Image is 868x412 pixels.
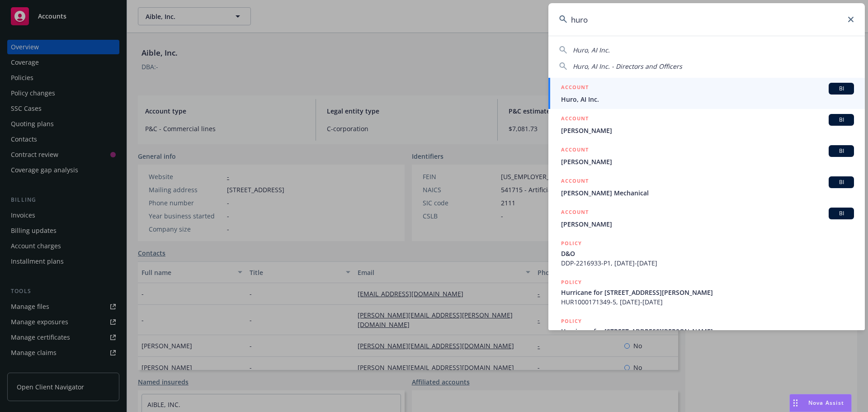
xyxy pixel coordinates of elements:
[561,249,854,258] span: D&O
[548,203,865,234] a: ACCOUNTBI[PERSON_NAME]
[808,399,844,407] span: Nova Assist
[548,171,865,203] a: ACCOUNTBI[PERSON_NAME] Mechanical
[789,394,852,412] button: Nova Assist
[832,85,850,93] span: BI
[561,188,854,198] span: [PERSON_NAME] Mechanical
[561,288,854,297] span: Hurricane for [STREET_ADDRESS][PERSON_NAME]
[548,140,865,171] a: ACCOUNTBI[PERSON_NAME]
[573,46,610,54] span: Huro, AI Inc.
[548,109,865,140] a: ACCOUNTBI[PERSON_NAME]
[561,327,854,336] span: Hurricane for [STREET_ADDRESS][PERSON_NAME]
[561,219,854,229] span: [PERSON_NAME]
[561,126,854,135] span: [PERSON_NAME]
[561,258,854,268] span: DDP-2216933-P1, [DATE]-[DATE]
[832,209,850,218] span: BI
[548,3,865,36] input: Search...
[548,273,865,312] a: POLICYHurricane for [STREET_ADDRESS][PERSON_NAME]HUR1000171349-5, [DATE]-[DATE]
[561,157,854,166] span: [PERSON_NAME]
[790,394,801,412] div: Drag to move
[561,114,589,125] h5: ACCOUNT
[548,312,865,350] a: POLICYHurricane for [STREET_ADDRESS][PERSON_NAME]
[832,116,850,124] span: BI
[832,147,850,155] span: BI
[573,62,682,71] span: Huro, AI Inc. - Directors and Officers
[832,178,850,186] span: BI
[561,95,854,104] span: Huro, AI Inc.
[548,234,865,273] a: POLICYD&ODDP-2216933-P1, [DATE]-[DATE]
[561,239,582,248] h5: POLICY
[548,78,865,109] a: ACCOUNTBIHuro, AI Inc.
[561,208,589,218] h5: ACCOUNT
[561,145,589,156] h5: ACCOUNT
[561,297,854,307] span: HUR1000171349-5, [DATE]-[DATE]
[561,83,589,94] h5: ACCOUNT
[561,317,582,326] h5: POLICY
[561,278,582,287] h5: POLICY
[561,176,589,187] h5: ACCOUNT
